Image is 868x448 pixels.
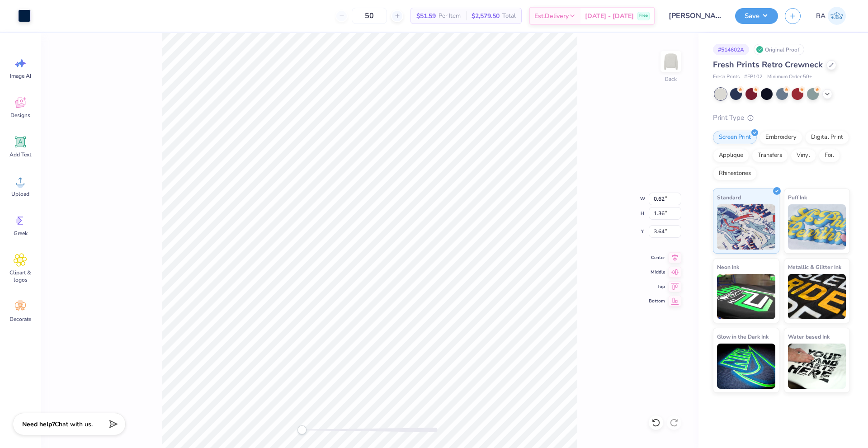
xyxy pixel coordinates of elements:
span: Clipart & logos [5,269,35,283]
img: Back [662,52,680,71]
div: Foil [819,149,840,162]
span: # FP102 [744,73,763,81]
span: Standard [717,193,741,202]
div: # 514602A [713,44,749,55]
img: Standard [717,204,775,250]
span: Decorate [9,316,31,323]
span: Fresh Prints Retro Crewneck [713,59,823,70]
span: Neon Ink [717,262,739,272]
img: Puff Ink [788,204,846,250]
img: Neon Ink [717,274,775,319]
div: Vinyl [791,149,816,162]
div: Print Type [713,113,850,123]
span: Metallic & Glitter Ink [788,262,841,272]
span: Designs [10,112,30,119]
div: Embroidery [759,131,802,144]
span: RA [816,11,826,21]
button: Save [735,8,778,24]
span: Water based Ink [788,332,830,341]
span: Center [649,254,665,261]
div: Rhinestones [713,167,757,180]
input: – – [352,8,387,24]
span: $51.59 [416,11,436,21]
img: Water based Ink [788,344,846,389]
input: Untitled Design [662,7,728,25]
span: Upload [11,190,29,198]
div: Applique [713,149,749,162]
span: Free [639,13,648,19]
div: Original Proof [754,44,804,55]
div: Transfers [752,149,788,162]
span: Per Item [439,11,461,21]
span: [DATE] - [DATE] [585,11,634,21]
span: Add Text [9,151,31,158]
span: Middle [649,269,665,276]
span: Puff Ink [788,193,807,202]
span: Minimum Order: 50 + [767,73,812,81]
span: Image AI [10,72,31,80]
span: Fresh Prints [713,73,740,81]
img: Glow in the Dark Ink [717,344,775,389]
div: Digital Print [805,131,849,144]
strong: Need help? [22,420,55,429]
span: Chat with us. [55,420,93,429]
span: Bottom [649,297,665,305]
span: Greek [14,230,28,237]
div: Screen Print [713,131,757,144]
div: Accessibility label [297,425,307,434]
span: Glow in the Dark Ink [717,332,769,341]
div: Back [665,75,677,83]
span: Top [649,283,665,290]
a: RA [812,7,850,25]
span: Total [502,11,516,21]
span: $2,579.50 [472,11,500,21]
img: Red Acosta [828,7,846,25]
span: Est. Delivery [534,11,569,21]
img: Metallic & Glitter Ink [788,274,846,319]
